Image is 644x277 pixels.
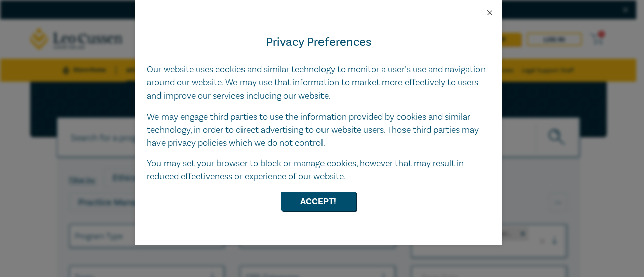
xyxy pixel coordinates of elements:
[147,63,490,103] p: Our website uses cookies and similar technology to monitor a user’s use and navigation around our...
[281,192,356,211] button: Accept!
[147,33,490,51] h4: Privacy Preferences
[147,157,490,183] p: You may set your browser to block or manage cookies, however that may result in reduced effective...
[147,111,490,150] p: We may engage third parties to use the information provided by cookies and similar technology, in...
[485,8,494,17] button: Close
